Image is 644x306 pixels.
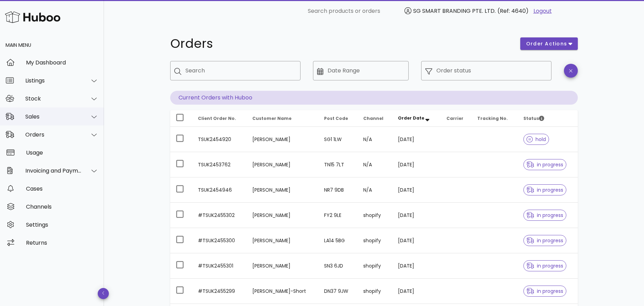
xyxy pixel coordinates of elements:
td: [PERSON_NAME]-Short [247,279,319,304]
td: NR7 9DB [319,177,358,203]
td: TSUK2454920 [192,127,247,152]
td: [PERSON_NAME] [247,152,319,177]
td: [PERSON_NAME] [247,177,319,203]
span: Post Code [324,115,348,121]
span: Customer Name [252,115,291,121]
th: Post Code [319,110,358,127]
td: #TSUK2455299 [192,279,247,304]
td: #TSUK2455300 [192,228,247,253]
div: Settings [26,221,98,228]
td: DN37 9JW [319,279,358,304]
div: Returns [26,239,98,246]
th: Customer Name [247,110,319,127]
div: Stock [25,95,82,102]
span: Order Date [398,115,424,121]
div: Sales [25,113,82,120]
td: #TSUK2455302 [192,203,247,228]
span: Status [523,115,544,121]
span: in progress [526,162,563,167]
div: My Dashboard [26,59,98,66]
td: TSUK2454946 [192,177,247,203]
td: shopify [358,228,392,253]
span: in progress [526,213,563,218]
td: [DATE] [392,127,441,152]
td: [PERSON_NAME] [247,228,319,253]
a: Logout [533,7,552,15]
span: in progress [526,187,563,192]
img: Huboo Logo [5,10,60,25]
td: [PERSON_NAME] [247,253,319,279]
span: Tracking No. [477,115,508,121]
span: in progress [526,289,563,294]
td: [DATE] [392,152,441,177]
td: SN3 6JD [319,253,358,279]
div: Invoicing and Payments [25,167,82,174]
div: Channels [26,203,98,210]
td: TSUK2453762 [192,152,247,177]
th: Client Order No. [192,110,247,127]
th: Carrier [441,110,472,127]
td: [PERSON_NAME] [247,203,319,228]
span: in progress [526,263,563,268]
div: Cases [26,185,98,192]
td: LA14 5BG [319,228,358,253]
td: SG1 1LW [319,127,358,152]
td: N/A [358,177,392,203]
p: Current Orders with Huboo [170,91,578,105]
td: [PERSON_NAME] [247,127,319,152]
td: N/A [358,152,392,177]
td: #TSUK2455301 [192,253,247,279]
td: TN15 7LT [319,152,358,177]
span: (Ref: 4640) [497,7,529,15]
h1: Orders [170,37,512,50]
span: order actions [526,40,567,47]
span: Client Order No. [198,115,236,121]
span: in progress [526,238,563,243]
span: SG SMART BRANDING PTE. LTD. [413,7,496,15]
th: Order Date: Sorted descending. Activate to remove sorting. [392,110,441,127]
td: shopify [358,253,392,279]
th: Status [518,110,578,127]
td: [DATE] [392,228,441,253]
th: Channel [358,110,392,127]
td: [DATE] [392,203,441,228]
span: Channel [363,115,383,121]
td: FY2 9LE [319,203,358,228]
span: hold [526,137,546,142]
span: Carrier [446,115,463,121]
td: [DATE] [392,279,441,304]
button: order actions [520,37,578,50]
td: shopify [358,279,392,304]
div: Listings [25,77,82,84]
td: [DATE] [392,177,441,203]
th: Tracking No. [472,110,518,127]
td: [DATE] [392,253,441,279]
td: N/A [358,127,392,152]
td: shopify [358,203,392,228]
div: Orders [25,131,82,138]
div: Usage [26,149,98,156]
